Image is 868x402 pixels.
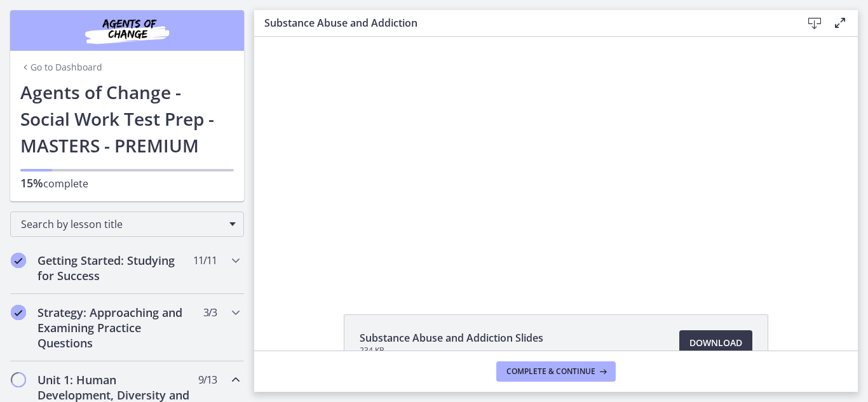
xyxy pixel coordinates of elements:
span: Substance Abuse and Addiction Slides [360,330,543,345]
p: complete [20,175,234,191]
button: Complete & continue [496,361,616,382]
span: 3 / 3 [203,305,217,320]
span: Complete & continue [506,366,595,377]
iframe: Video Lesson [254,37,858,285]
h1: Agents of Change - Social Work Test Prep - MASTERS - PREMIUM [20,79,234,159]
span: Search by lesson title [21,217,223,231]
span: 234 KB [360,345,543,356]
span: 11 / 11 [193,253,217,268]
i: Completed [11,253,26,268]
div: Search by lesson title [10,211,244,237]
a: Download [679,330,752,356]
h2: Getting Started: Studying for Success [37,253,193,283]
span: Download [689,335,742,351]
span: 9 / 13 [198,372,217,387]
img: Agents of Change [51,15,203,46]
i: Completed [11,305,26,320]
h3: Substance Abuse and Addiction [264,15,782,30]
a: Go to Dashboard [20,61,102,74]
h2: Strategy: Approaching and Examining Practice Questions [37,305,193,351]
span: 15% [20,175,43,191]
